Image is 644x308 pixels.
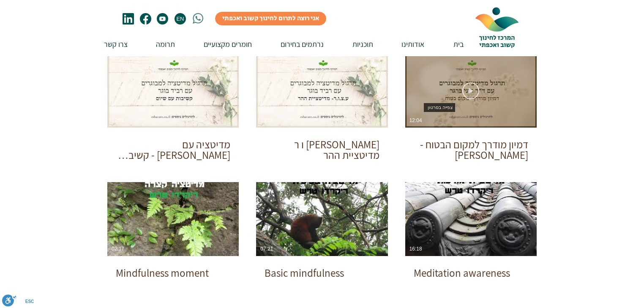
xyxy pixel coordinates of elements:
[175,16,185,22] span: EN
[414,138,528,161] h3: דמיון מודרך למקום הבטוח - [PERSON_NAME]
[140,13,151,25] svg: פייסבוק
[330,32,379,56] a: תוכניות
[265,138,379,161] h3: [PERSON_NAME] ו ר מדיטציית ההר
[409,246,422,252] div: 16:18
[260,246,273,252] div: 07:21
[348,32,377,56] p: תוכניות
[258,32,330,56] a: נרתמים בחירום
[431,32,470,56] a: בית
[134,32,181,56] a: תרומה
[528,272,644,308] iframe: Wix Chat
[82,32,134,56] a: צרו קשר
[222,14,319,23] span: אני רוצה לתרום לחינוך קשוב ואכפתי
[107,128,239,161] button: מדיטציה עם [PERSON_NAME] - קשיבות עם שיום
[215,12,326,25] a: אני רוצה לתרום לחינוך קשוב ואכפתי
[276,32,328,56] p: נרתמים בחירום
[397,32,428,56] p: אודותינו
[181,32,258,56] a: חומרים מקצועיים
[116,138,230,161] h3: מדיטציה עם [PERSON_NAME] - קשיבות עם שיום
[112,246,124,252] div: 02:17
[414,266,510,279] h3: Meditation awareness
[405,256,537,279] button: Meditation awareness
[116,266,209,279] h3: Mindfulness moment
[152,32,179,56] p: תרומה
[409,117,422,123] div: 12:04
[449,32,468,56] p: בית
[193,13,203,24] svg: whatsapp
[82,32,470,56] nav: אתר
[157,13,168,25] svg: youtube
[107,256,239,279] button: Mindfulness moment
[462,82,479,99] button: צפייה בסרטון
[424,103,455,112] div: צפייה בסרטון
[100,32,132,56] p: צרו קשר
[175,13,186,25] a: EN
[405,128,537,161] button: דמיון מודרך למקום הבטוח - [PERSON_NAME]
[379,32,431,56] a: אודותינו
[256,128,387,161] button: [PERSON_NAME] ו ר מדיטציית ההר
[199,32,256,56] p: חומרים מקצועיים
[112,117,124,123] div: 12:31
[260,117,273,123] div: 15:26
[256,256,387,279] button: Basic mindfulness
[265,266,344,279] h3: Basic mindfulness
